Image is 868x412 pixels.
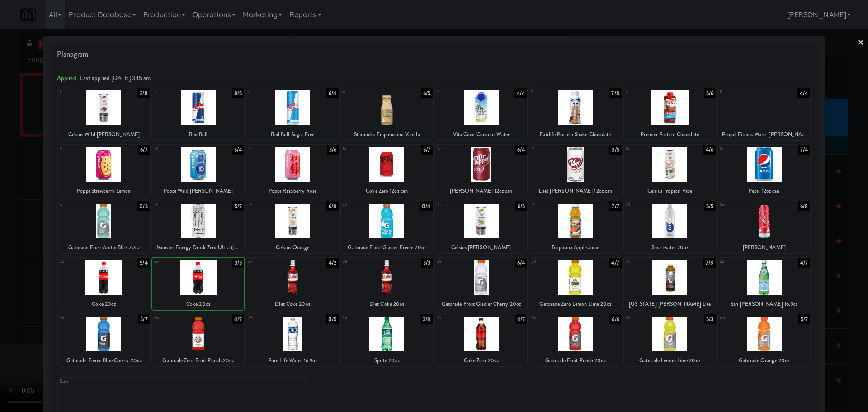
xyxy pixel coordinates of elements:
[625,355,715,366] div: Gatorade Lemon Lime 20oz
[531,201,576,209] div: 22
[341,88,433,140] div: 46/5Starbucks Frappuccino Vanilla
[343,201,387,209] div: 20
[58,145,150,197] div: 96/7Poppi Strawberry Lemon
[718,258,810,310] div: 324/7San [PERSON_NAME] 16.9oz
[720,88,764,96] div: 8
[514,88,527,98] div: 4/4
[531,185,620,197] div: Diet [PERSON_NAME] 12oz can
[152,129,245,140] div: Red Bull
[624,88,716,140] div: 75/6Premier Protein Chocolate
[246,145,339,197] div: 113/6Poppi Raspberry Rose
[720,201,764,209] div: 24
[437,201,481,209] div: 21
[137,88,150,98] div: 2/8
[57,74,76,82] span: Applied
[326,88,339,98] div: 6/4
[718,314,810,366] div: 405/7Gatorade Orange 20oz
[719,355,809,366] div: Gatorade Orange 20oz
[624,355,716,366] div: Gatorade Lemon Lime 20oz
[625,242,715,253] div: Smartwater 20oz
[248,201,292,209] div: 19
[531,258,576,265] div: 30
[798,145,810,155] div: 7/4
[152,298,245,310] div: Coke 20oz
[529,185,622,197] div: Diet [PERSON_NAME] 12oz can
[529,129,622,140] div: Fairlife Protein Shake Chocolate
[60,258,104,265] div: 25
[435,242,528,253] div: Celsius [PERSON_NAME]
[720,145,764,152] div: 16
[624,185,716,197] div: Celsius Tropical Vibe
[152,314,245,366] div: 344/7Gatorade Zero Fruit Punch 20oz
[624,258,716,310] div: 317/8[US_STATE] [PERSON_NAME] Lite
[152,258,245,310] div: 263/3Coke 20oz
[437,88,481,96] div: 5
[719,129,809,140] div: Propel Fitness Water [PERSON_NAME] 16.9oz
[80,74,151,82] span: Last applied [DATE] 3:15 am
[718,298,810,310] div: San [PERSON_NAME] 16.9oz
[624,145,716,197] div: 154/6Celsius Tropical Vibe
[529,314,622,366] div: 386/6Gatorade Fruit Punch 20oz
[58,88,150,140] div: 12/8Celsius Wild [PERSON_NAME]
[719,185,809,197] div: Pepsi 12oz can
[624,201,716,253] div: 235/5Smartwater 20oz
[624,298,716,310] div: [US_STATE] [PERSON_NAME] Lite
[59,355,149,366] div: Gatorade Fierce Blue Cherry 20oz
[152,242,245,253] div: Monster Energy Drink Zero Ultra (16oz)
[154,185,243,197] div: Poppi Wild [PERSON_NAME]
[437,129,526,140] div: Vita Coco Coconut Water
[626,88,670,96] div: 7
[609,88,621,98] div: 7/8
[246,355,339,366] div: Pure Life Water 16.9oz
[529,242,622,253] div: Tropicana Apple Juice
[437,145,481,152] div: 13
[326,258,339,268] div: 4/2
[435,258,528,310] div: 296/4Gatorade Frost Glacier Cherry 20oz
[609,145,621,155] div: 3/5
[531,298,620,310] div: Gatorade Zero Lemon Lime 20oz
[626,314,670,322] div: 39
[343,314,387,322] div: 36
[246,185,339,197] div: Poppi Raspberry Rose
[248,242,337,253] div: Celsius Orange
[59,185,149,197] div: Poppi Strawberry Lemon
[341,258,433,310] div: 283/3Diet Coke 20oz
[529,88,622,140] div: 67/8Fairlife Protein Shake Chocolate
[718,185,810,197] div: Pepsi 12oz can
[342,355,432,366] div: Sprite 20oz
[248,185,337,197] div: Poppi Raspberry Rose
[515,201,527,211] div: 6/5
[58,242,150,253] div: Gatorade Frost Arctic Blitz 20oz
[703,145,716,155] div: 4/6
[327,145,339,155] div: 3/6
[58,201,150,253] div: 170/3Gatorade Frost Arctic Blitz 20oz
[246,201,339,253] div: 196/8Celsius Orange
[248,129,337,140] div: Red Bull Sugar Free
[626,258,670,265] div: 31
[531,242,620,253] div: Tropicana Apple Juice
[857,29,864,57] a: ×
[531,145,576,152] div: 14
[326,201,339,211] div: 6/8
[718,201,810,253] div: 246/8[PERSON_NAME]
[248,145,292,152] div: 11
[232,314,244,324] div: 4/7
[60,201,104,209] div: 17
[435,314,528,366] div: 374/7Coke Zero 20oz
[435,145,528,197] div: 136/4[PERSON_NAME] 12oz can
[421,258,433,268] div: 3/3
[20,7,36,23] img: Micromart
[703,258,716,268] div: 7/8
[58,185,150,197] div: Poppi Strawberry Lemon
[704,201,716,211] div: 5/5
[154,201,198,209] div: 18
[515,145,527,155] div: 6/4
[248,298,337,310] div: Diet Coke 20oz
[704,88,716,98] div: 5/6
[326,314,339,324] div: 0/5
[435,298,528,310] div: Gatorade Frost Glacier Cherry 20oz
[529,258,622,310] div: 304/7Gatorade Zero Lemon Lime 20oz
[60,314,104,322] div: 33
[625,185,715,197] div: Celsius Tropical Vibe
[437,314,481,322] div: 37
